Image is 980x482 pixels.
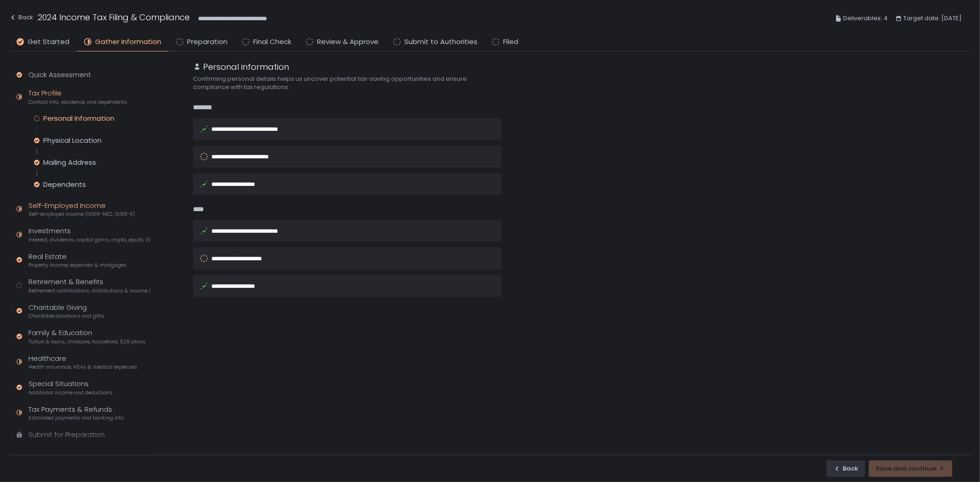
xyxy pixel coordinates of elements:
span: Final Check [253,37,291,47]
span: Get Started [28,37,69,47]
div: Confirming personal details helps us uncover potential tax-saving opportunities and ensure compli... [193,75,502,91]
div: Submit for Preparation [28,430,105,440]
div: Personal Information [43,114,114,123]
span: Contact info, residence, and dependents [28,99,127,106]
div: Quick Assessment [28,70,91,80]
div: Retirement & Benefits [28,277,150,294]
div: Charitable Giving [28,303,104,320]
span: Interest, dividends, capital gains, crypto, equity (1099s, K-1s) [28,236,150,243]
div: Investments [28,226,150,243]
span: Additional income and deductions [28,389,113,396]
span: Review & Approve [317,37,379,47]
button: Back [9,11,33,26]
span: Deliverables: 4 [843,13,888,24]
div: Mailing Address [43,158,96,167]
span: Health insurance, HSAs & medical expenses [28,364,137,370]
div: Healthcare [28,353,137,371]
h1: 2024 Income Tax Filing & Compliance [38,11,190,23]
span: Retirement contributions, distributions & income (1099-R, 5498) [28,287,150,294]
span: Estimated payments and banking info [28,415,124,421]
span: Filed [503,37,518,47]
span: Property income, expenses & mortgages [28,262,127,269]
div: Physical Location [43,136,102,145]
button: Back [827,460,865,477]
div: Family & Education [28,328,146,345]
div: Special Situations [28,379,113,396]
div: Dependents [43,180,86,189]
span: Charitable donations and gifts [28,313,104,319]
div: Self-Employed Income [28,201,135,218]
div: Back [833,465,858,473]
span: Gather Information [95,37,161,47]
span: Submit to Authorities [404,37,477,47]
h1: Personal information [203,61,289,73]
span: Preparation [187,37,227,47]
div: Back [9,12,33,23]
div: Tax Payments & Refunds [28,404,124,422]
span: Self-employed income (1099-NEC, 1099-K) [28,211,135,218]
span: Tuition & loans, childcare, household, 529 plans [28,338,146,345]
div: Tax Profile [28,88,127,106]
span: Target date: [DATE] [903,13,962,24]
div: Real Estate [28,252,127,269]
